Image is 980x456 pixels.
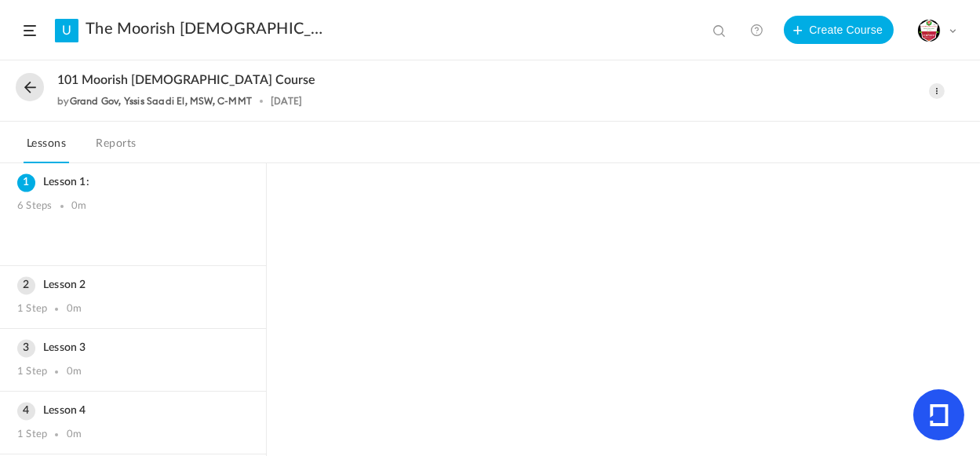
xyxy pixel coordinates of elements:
h3: Lesson 2 [17,279,249,292]
div: by [57,96,252,107]
span: 101 Moorish [DEMOGRAPHIC_DATA] Course [57,73,315,88]
h3: Lesson 4 [17,404,249,418]
a: Grand Gov, Yssis Saadi El, MSW, C-MMT [70,95,252,107]
div: 0m [71,200,86,213]
img: miti-certificate.png [918,20,940,42]
a: The Moorish [DEMOGRAPHIC_DATA] Therocratic Insitute. MITI [86,20,325,38]
a: Lessons [24,133,69,163]
div: 0m [67,303,82,316]
button: Create Course [784,16,894,44]
div: 1 Step [17,429,47,441]
h3: Lesson 3 [17,341,249,355]
div: 1 Step [17,303,47,316]
h3: Lesson 1: [17,176,249,189]
a: U [55,19,78,42]
a: Reports [93,133,140,163]
div: 0m [67,429,82,441]
div: 1 Step [17,366,47,378]
div: 6 Steps [17,200,52,213]
div: [DATE] [271,96,302,107]
div: 0m [67,366,82,378]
